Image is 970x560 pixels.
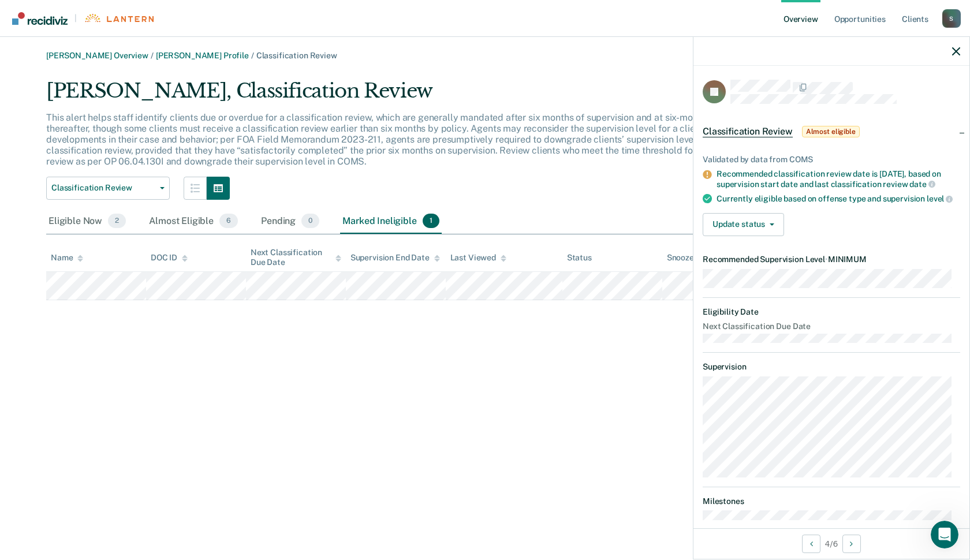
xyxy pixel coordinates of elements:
[12,12,68,25] img: Recidiviz
[259,209,322,234] div: Pending
[667,253,732,263] div: Snooze ends in
[148,51,156,60] span: /
[46,112,754,167] p: This alert helps staff identify clients due or overdue for a classification review, which are gen...
[340,209,442,234] div: Marked Ineligible
[927,194,953,203] span: level
[717,193,960,204] div: Currently eligible based on offense type and supervision
[251,248,341,267] div: Next Classification Due Date
[703,155,960,165] div: Validated by data from COMS
[693,528,969,559] div: 4 / 6
[46,209,128,234] div: Eligible Now
[802,535,820,553] button: Previous Opportunity
[703,126,793,137] span: Classification Review
[108,214,126,229] span: 2
[151,253,188,263] div: DOC ID
[51,183,155,193] span: Classification Review
[147,209,240,234] div: Almost Eligible
[46,51,148,60] a: [PERSON_NAME] Overview
[703,213,784,236] button: Update status
[156,51,249,60] a: [PERSON_NAME] Profile
[450,253,506,263] div: Last Viewed
[301,214,319,229] span: 0
[51,253,83,263] div: Name
[703,307,960,317] dt: Eligibility Date
[703,362,960,372] dt: Supervision
[256,51,337,60] span: Classification Review
[802,126,860,137] span: Almost eligible
[703,322,960,331] dt: Next Classification Due Date
[693,113,969,150] div: Classification ReviewAlmost eligible
[350,253,440,263] div: Supervision End Date
[931,521,958,548] iframe: Intercom live chat
[249,51,256,60] span: /
[68,13,84,23] span: |
[567,253,592,263] div: Status
[842,535,861,553] button: Next Opportunity
[423,214,439,229] span: 1
[717,169,960,189] div: Recommended classification review date is [DATE], based on supervision start date and last classi...
[942,9,961,28] button: Profile dropdown button
[825,255,828,264] span: •
[46,79,774,112] div: [PERSON_NAME], Classification Review
[84,14,154,23] img: Lantern
[942,9,961,28] div: S
[219,214,238,229] span: 6
[703,255,960,264] dt: Recommended Supervision Level MINIMUM
[703,496,960,506] dt: Milestones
